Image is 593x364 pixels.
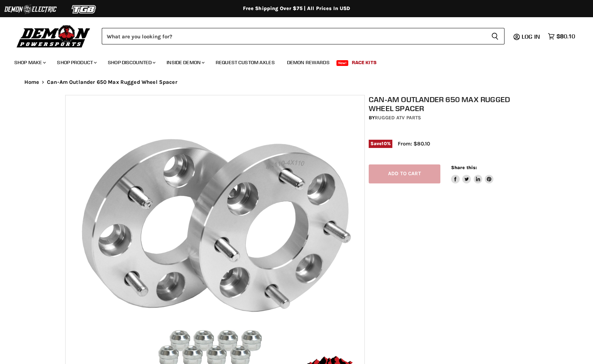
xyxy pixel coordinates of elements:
[382,141,387,146] span: 10
[161,55,209,70] a: Inside Demon
[102,28,486,44] input: Search
[10,79,583,85] nav: Breadcrumbs
[451,164,494,183] aside: Share this:
[282,55,335,70] a: Demon Rewards
[346,55,382,70] a: Race Kits
[102,28,504,44] form: Product
[369,95,532,113] h1: Can-Am Outlander 650 Max Rugged Wheel Spacer
[486,28,504,44] button: Search
[369,140,392,148] span: Save %
[14,23,93,49] img: Demon Powersports
[518,33,544,40] a: Log in
[9,52,573,70] ul: Main menu
[375,115,421,121] a: Rugged ATV Parts
[451,165,477,170] span: Share this:
[544,31,579,42] a: $80.10
[57,3,111,16] img: TGB Logo 2
[9,55,50,70] a: Shop Make
[102,55,160,70] a: Shop Discounted
[47,79,177,85] span: Can-Am Outlander 650 Max Rugged Wheel Spacer
[24,79,39,85] a: Home
[52,55,101,70] a: Shop Product
[522,33,540,40] span: Log in
[210,55,280,70] a: Request Custom Axles
[369,114,532,122] div: by
[398,140,430,147] span: From: $80.10
[4,3,57,16] img: Demon Electric Logo 2
[336,60,349,66] span: New!
[556,33,575,40] span: $80.10
[10,5,583,12] div: Free Shipping Over $75 | All Prices In USD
